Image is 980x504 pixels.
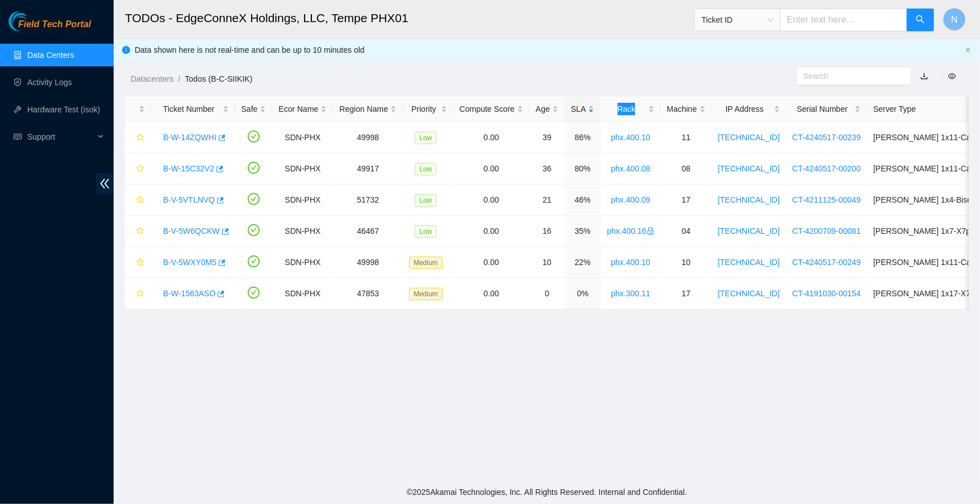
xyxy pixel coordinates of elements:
span: eye [948,72,956,80]
td: 49917 [333,153,403,184]
a: Todos (B-C-SIIKIK) [185,74,252,83]
button: star [131,222,145,240]
td: 17 [661,278,712,309]
button: close [965,47,971,54]
td: 46467 [333,216,403,247]
td: 39 [529,122,565,153]
a: B-W-1563ASO [163,289,215,298]
span: lock [647,227,654,235]
a: phx.400.08 [611,164,650,173]
a: CT-4240517-00200 [793,164,861,173]
a: B-V-5W6QCKW [163,226,220,236]
span: star [136,196,144,205]
span: close [965,47,971,53]
td: 11 [661,122,712,153]
span: Low [415,132,436,144]
td: 0.00 [453,122,529,153]
a: [TECHNICAL_ID] [718,289,780,298]
a: download [920,72,928,81]
td: 0.00 [453,184,529,216]
span: Low [415,194,436,207]
a: CT-4200709-00081 [793,226,861,236]
td: 51732 [333,184,403,216]
td: SDN-PHX [272,216,333,247]
a: [TECHNICAL_ID] [718,226,780,236]
a: Datacenters [131,74,173,83]
td: 10 [661,247,712,278]
td: 04 [661,216,712,247]
button: star [131,284,145,303]
a: [TECHNICAL_ID] [718,133,780,142]
td: 47853 [333,278,403,309]
td: 86% [565,122,600,153]
a: Data Centers [27,51,74,60]
span: read [14,133,22,141]
span: check-circle [248,255,260,267]
button: star [131,159,145,178]
td: 0.00 [453,278,529,309]
td: 0.00 [453,247,529,278]
a: B-W-14ZQWHI [163,133,216,142]
button: N [943,8,966,31]
td: SDN-PHX [272,247,333,278]
a: [TECHNICAL_ID] [718,164,780,173]
span: star [136,165,144,174]
td: 35% [565,216,600,247]
td: 49998 [333,247,403,278]
td: 0 [529,278,565,309]
td: 17 [661,184,712,216]
a: phx.400.09 [611,195,650,204]
img: Akamai Technologies [9,11,57,31]
td: SDN-PHX [272,122,333,153]
span: check-circle [248,193,260,205]
span: search [916,15,925,26]
span: Support [27,125,94,148]
span: star [136,133,144,142]
span: check-circle [248,287,260,299]
td: SDN-PHX [272,278,333,309]
span: star [136,289,144,299]
a: [TECHNICAL_ID] [718,258,780,267]
td: SDN-PHX [272,153,333,184]
span: / [178,74,180,83]
a: Activity Logs [27,78,72,87]
a: CT-4240517-00249 [793,258,861,267]
td: 46% [565,184,600,216]
button: star [131,191,145,209]
td: 22% [565,247,600,278]
a: Akamai TechnologiesField Tech Portal [9,20,91,35]
a: phx.400.10 [611,133,650,142]
span: double-left [96,173,114,194]
td: 80% [565,153,600,184]
a: phx.300.11 [611,289,650,298]
span: Field Tech Portal [18,19,91,30]
a: CT-4211125-00049 [793,195,861,204]
td: 10 [529,247,565,278]
td: 08 [661,153,712,184]
a: phx.400.16lock [607,226,654,236]
footer: © 2025 Akamai Technologies, Inc. All Rights Reserved. Internal and Confidential. [114,480,980,504]
span: N [951,12,958,27]
span: check-circle [248,131,260,142]
span: star [136,227,144,236]
a: [TECHNICAL_ID] [718,195,780,204]
span: Medium [409,257,443,269]
span: Ticket ID [702,11,773,28]
a: CT-4240517-00239 [793,133,861,142]
td: SDN-PHX [272,184,333,216]
button: download [912,67,937,85]
td: 0.00 [453,153,529,184]
span: Medium [409,288,443,300]
input: Enter text here... [780,9,907,31]
td: 0% [565,278,600,309]
span: check-circle [248,224,260,236]
td: 36 [529,153,565,184]
button: star [131,128,145,146]
span: Low [415,225,436,238]
a: phx.400.10 [611,258,650,267]
td: 49998 [333,122,403,153]
button: star [131,253,145,271]
span: Low [415,163,436,175]
span: check-circle [248,162,260,174]
a: B-V-5VTLNVQ [163,195,215,204]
